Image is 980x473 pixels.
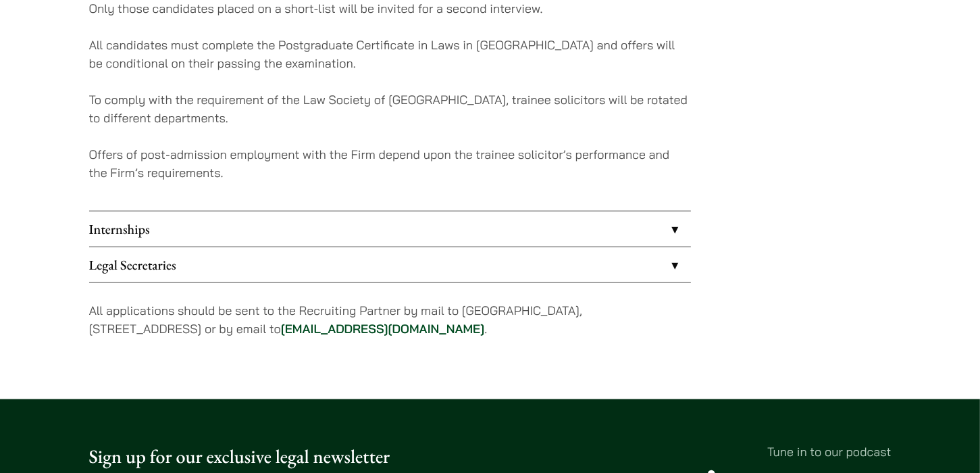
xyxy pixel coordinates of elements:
p: All candidates must complete the Postgraduate Certificate in Laws in [GEOGRAPHIC_DATA] and offers... [89,36,691,72]
a: [EMAIL_ADDRESS][DOMAIN_NAME] [281,321,485,337]
p: To comply with the requirement of the Law Society of [GEOGRAPHIC_DATA], trainee solicitors will b... [89,91,691,127]
a: Internships [89,211,691,247]
p: Sign up for our exclusive legal newsletter [89,443,480,471]
p: Tune in to our podcast [501,443,892,461]
a: Legal Secretaries [89,247,691,282]
p: Offers of post-admission employment with the Firm depend upon the trainee solicitor’s performance... [89,145,691,182]
p: All applications should be sent to the Recruiting Partner by mail to [GEOGRAPHIC_DATA], [STREET_A... [89,301,691,338]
